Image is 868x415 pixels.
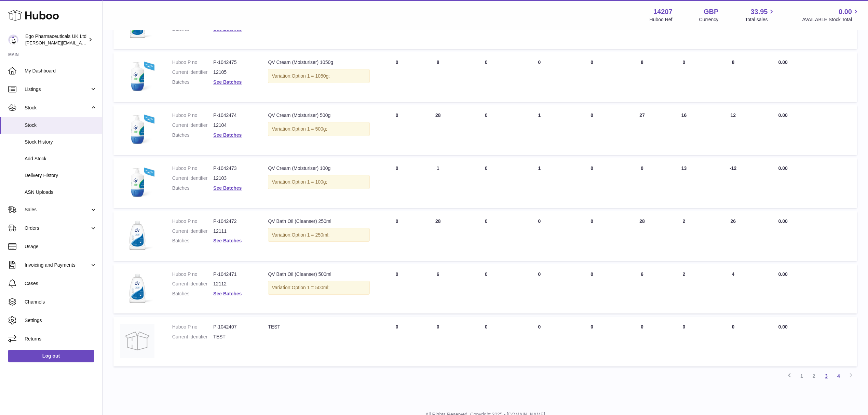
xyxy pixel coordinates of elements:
span: Option 1 = 1050g; [292,73,330,79]
dt: Huboo P no [172,112,213,119]
span: Invoicing and Payments [25,262,90,268]
dd: 12111 [213,228,254,235]
div: Ego Pharmaceuticals UK Ltd [25,33,87,46]
td: 0 [665,317,703,366]
td: 0 [459,264,514,314]
span: Listings [25,86,90,93]
div: QV Bath Oil (Cleanser) 500ml [268,271,369,278]
div: QV Cream (Moisturiser) 500g [268,112,369,119]
span: 0.00 [839,7,852,16]
td: 0 [619,317,665,366]
span: ASN Uploads [25,189,97,196]
td: 28 [619,211,665,261]
a: See Batches [213,132,242,138]
td: 28 [418,105,459,155]
span: My Dashboard [25,68,97,74]
td: 0 [377,317,418,366]
dd: P-1042471 [213,271,254,278]
dt: Batches [172,238,213,244]
span: 0 [591,112,593,118]
dd: P-1042475 [213,59,254,66]
dt: Batches [172,291,213,297]
span: Stock History [25,139,97,145]
td: 16 [665,105,703,155]
dt: Huboo P no [172,218,213,225]
a: See Batches [213,79,242,85]
td: 1 [514,105,565,155]
td: 0 [703,317,764,366]
span: Returns [25,336,97,342]
div: Variation: [268,228,369,242]
a: See Batches [213,185,242,191]
span: Cases [25,280,97,287]
td: 4 [703,264,764,314]
dt: Batches [172,79,213,85]
dt: Current identifier [172,175,213,182]
dd: 12112 [213,281,254,287]
td: 0 [459,105,514,155]
td: 2 [665,211,703,261]
div: QV Bath Oil (Cleanser) 250ml [268,218,369,225]
img: product image [120,218,154,252]
span: Option 1 = 500ml; [292,285,330,290]
span: 0.00 [778,165,788,171]
td: 0 [377,158,418,208]
span: Add Stock [25,156,97,162]
dt: Huboo P no [172,324,213,330]
span: Stock [25,105,90,111]
span: Channels [25,299,97,305]
img: product image [120,112,154,146]
td: 0 [377,211,418,261]
td: 1 [418,158,459,208]
td: 0 [514,317,565,366]
span: 0.00 [778,324,788,330]
dt: Batches [172,185,213,191]
span: Option 1 = 100g; [292,179,327,185]
dt: Huboo P no [172,59,213,66]
td: 0 [514,264,565,314]
td: 0 [665,52,703,102]
td: 0 [619,158,665,208]
span: 0 [591,324,593,330]
dt: Current identifier [172,122,213,129]
td: 13 [665,158,703,208]
td: -12 [703,158,764,208]
div: QV Cream (Moisturiser) 100g [268,165,369,172]
a: 33.95 Total sales [745,7,775,23]
span: AVAILABLE Stock Total [802,16,860,23]
span: Settings [25,317,97,324]
span: [PERSON_NAME][EMAIL_ADDRESS][PERSON_NAME][DOMAIN_NAME] [25,40,174,45]
td: 6 [619,264,665,314]
dd: TEST [213,334,254,340]
dt: Current identifier [172,281,213,287]
td: 8 [703,52,764,102]
td: 28 [418,211,459,261]
span: 0 [591,165,593,171]
img: Tihomir.simeonov@egopharm.com [8,35,18,45]
dd: P-1042473 [213,165,254,172]
span: Total sales [745,16,775,23]
td: 8 [619,52,665,102]
img: product image [120,165,154,199]
dt: Current identifier [172,334,213,340]
div: Variation: [268,69,369,83]
span: 0 [591,218,593,224]
a: 2 [808,370,820,382]
div: Variation: [268,122,369,136]
dd: 12103 [213,175,254,182]
div: Variation: [268,281,369,295]
td: 0 [459,211,514,261]
span: Usage [25,243,97,250]
dd: P-1042472 [213,218,254,225]
span: 0.00 [778,271,788,277]
img: product image [120,271,154,305]
td: 0 [459,52,514,102]
td: 2 [665,264,703,314]
span: Option 1 = 500g; [292,126,327,132]
dt: Batches [172,132,213,138]
strong: GBP [704,7,718,16]
dd: P-1042407 [213,324,254,330]
a: See Batches [213,26,242,32]
td: 26 [703,211,764,261]
div: TEST [268,324,369,330]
